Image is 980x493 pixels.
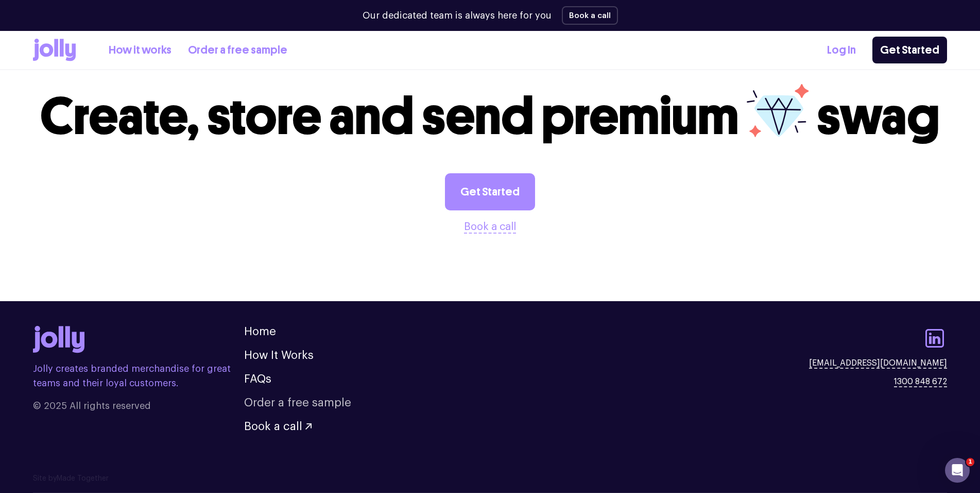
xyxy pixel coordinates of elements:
[244,421,302,432] span: Book a call
[244,350,314,361] a: How It Works
[809,357,947,369] a: [EMAIL_ADDRESS][DOMAIN_NAME]
[188,42,287,59] a: Order a free sample
[445,173,535,210] a: Get Started
[562,6,618,25] button: Book a call
[33,473,947,484] p: Site by
[33,361,244,390] p: Jolly creates branded merchandise for great teams and their loyal customers.
[109,42,171,59] a: How it works
[894,375,947,388] a: 1300 848 672
[57,475,109,482] a: Made Together
[244,421,312,432] button: Book a call
[244,326,276,337] a: Home
[872,37,947,63] a: Get Started
[244,397,351,408] a: Order a free sample
[244,373,271,385] a: FAQs
[40,85,739,147] span: Create, store and send premium
[966,458,974,466] span: 1
[464,219,516,235] button: Book a call
[945,458,970,483] iframe: Intercom live chat
[33,399,244,413] span: © 2025 All rights reserved
[817,85,940,147] span: swag
[363,9,552,23] p: Our dedicated team is always here for you
[827,42,856,59] a: Log In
